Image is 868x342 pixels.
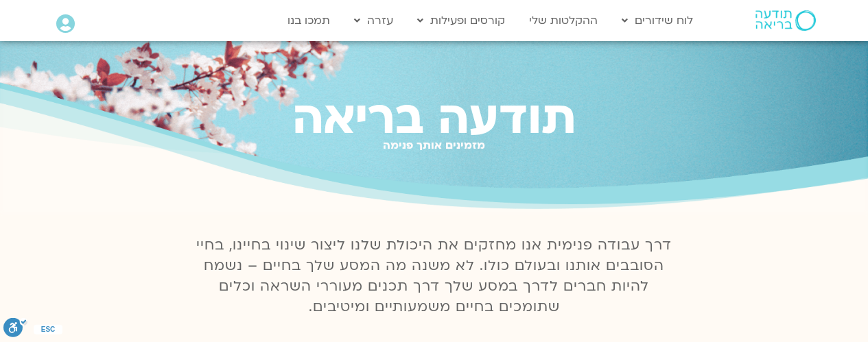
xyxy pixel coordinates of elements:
a: תמכו בנו [281,8,337,34]
img: תודעה בריאה [755,10,816,31]
a: קורסים ופעילות [410,8,512,34]
a: ההקלטות שלי [522,8,605,34]
p: דרך עבודה פנימית אנו מחזקים את היכולת שלנו ליצור שינוי בחיינו, בחיי הסובבים אותנו ובעולם כולו. לא... [189,235,680,317]
a: עזרה [347,8,400,34]
a: לוח שידורים [615,8,700,34]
